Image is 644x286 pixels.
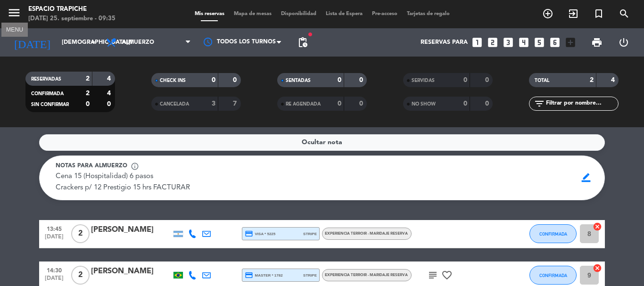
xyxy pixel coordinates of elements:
[487,36,499,49] i: looks_two
[590,77,594,83] strong: 2
[539,231,567,237] span: CONFIRMADA
[359,77,365,83] strong: 0
[412,78,435,83] span: SERVIDAS
[564,36,577,49] i: add_box
[86,101,90,107] strong: 0
[88,37,99,48] i: arrow_drop_down
[297,37,308,48] span: pending_actions
[610,28,637,57] div: LOG OUT
[86,90,90,97] strong: 2
[7,32,57,53] i: [DATE]
[71,266,90,285] span: 2
[233,100,239,107] strong: 7
[245,271,253,279] i: credit_card
[307,32,313,37] span: fiber_manual_record
[402,11,454,16] span: Tarjetas de regalo
[568,8,579,19] i: exit_to_app
[619,8,630,19] i: search
[412,102,436,106] span: NO SHOW
[539,273,567,278] span: CONFIRMADA
[471,36,483,49] i: looks_one
[529,224,577,243] button: CONFIRMADA
[535,78,549,83] span: TOTAL
[485,100,491,107] strong: 0
[421,39,468,46] span: Reservas para
[245,271,283,279] span: master * 1782
[359,100,365,107] strong: 0
[160,78,186,83] span: CHECK INS
[463,77,467,83] strong: 0
[577,169,595,187] span: border_color
[42,265,66,276] span: 14:30
[534,98,545,109] i: filter_list
[611,77,617,83] strong: 4
[56,162,127,171] span: Notas para almuerzo
[71,224,90,243] span: 2
[212,77,215,83] strong: 0
[122,39,154,46] span: Almuerzo
[7,6,21,23] button: menu
[28,5,116,14] div: Espacio Trapiche
[618,37,629,48] i: power_settings_new
[91,224,171,236] div: [PERSON_NAME]
[131,162,139,171] span: info_outline
[28,14,116,24] div: [DATE] 25. septiembre - 09:35
[107,75,113,82] strong: 4
[518,36,530,49] i: looks_4
[233,77,239,83] strong: 0
[286,78,311,83] span: SENTADAS
[7,6,21,20] i: menu
[276,11,321,16] span: Disponibilidad
[549,36,561,49] i: looks_6
[56,173,190,191] span: Cena 15 (Hospitalidad) 6 pasos Crackers p/ 12 Prestigio 15 hrs FACTURAR
[303,231,317,237] span: stripe
[107,101,113,107] strong: 0
[545,98,618,109] input: Filtrar por nombre...
[229,11,276,16] span: Mapa de mesas
[245,229,253,238] i: credit_card
[325,232,408,236] span: Experiencia Terroir - Maridaje Reserva
[160,102,189,106] span: CANCELADA
[485,77,491,83] strong: 0
[325,273,408,277] span: Experiencia Terroir - Maridaje Reserva
[533,36,545,49] i: looks_5
[31,91,64,96] span: CONFIRMADA
[245,229,275,238] span: visa * 5225
[593,222,602,231] i: cancel
[31,77,61,82] span: RESERVADAS
[302,137,342,148] span: Ocultar nota
[427,270,438,281] i: subject
[542,8,553,19] i: add_circle_outline
[367,11,402,16] span: Pre-acceso
[303,272,317,278] span: stripe
[338,77,341,83] strong: 0
[190,11,229,16] span: Mis reservas
[31,102,69,107] span: SIN CONFIRMAR
[593,8,604,19] i: turned_in_not
[91,265,171,278] div: [PERSON_NAME]
[42,223,66,234] span: 13:45
[86,75,90,82] strong: 2
[502,36,514,49] i: looks_3
[212,100,215,107] strong: 3
[338,100,341,107] strong: 0
[1,25,28,33] div: MENU
[441,270,453,281] i: favorite_border
[593,263,602,273] i: cancel
[107,90,113,97] strong: 4
[42,234,66,245] span: [DATE]
[321,11,367,16] span: Lista de Espera
[286,102,321,106] span: RE AGENDADA
[591,37,603,48] span: print
[463,100,467,107] strong: 0
[42,275,66,286] span: [DATE]
[529,266,577,285] button: CONFIRMADA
